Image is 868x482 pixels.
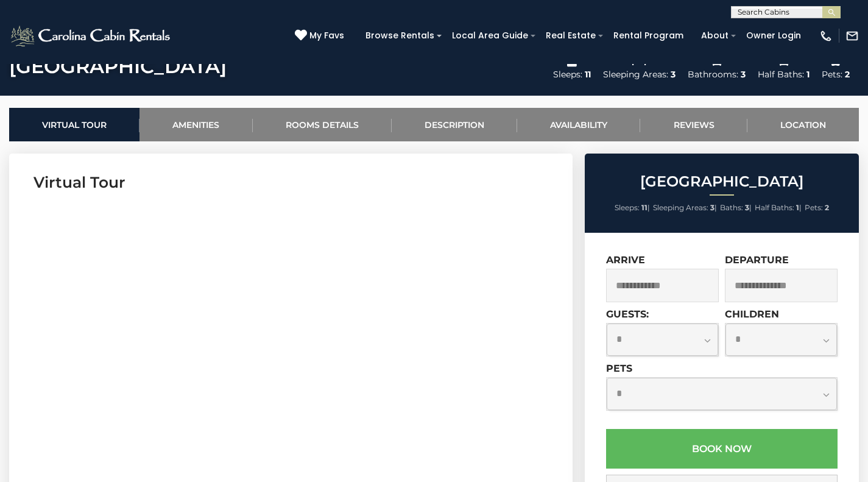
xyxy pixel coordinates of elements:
[725,308,779,320] label: Children
[359,26,440,45] a: Browse Rentals
[653,200,717,216] li: |
[588,174,856,190] h2: [GEOGRAPHIC_DATA]
[34,172,548,193] h3: Virtual Tour
[725,254,789,266] label: Departure
[819,29,833,43] img: phone-regular-white.png
[139,108,252,141] a: Amenities
[825,203,829,212] strong: 2
[740,26,807,45] a: Owner Login
[653,203,708,212] span: Sleeping Areas:
[615,200,650,216] li: |
[607,26,690,45] a: Rental Program
[606,429,838,469] button: Book Now
[805,203,823,212] span: Pets:
[615,203,640,212] span: Sleeps:
[392,108,517,141] a: Description
[710,203,715,212] strong: 3
[695,26,735,45] a: About
[295,29,347,43] a: My Favs
[606,254,645,266] label: Arrive
[446,26,534,45] a: Local Area Guide
[755,203,794,212] span: Half Baths:
[641,203,647,212] strong: 11
[745,203,749,212] strong: 3
[845,29,859,43] img: mail-regular-white.png
[540,26,602,45] a: Real Estate
[9,108,139,141] a: Virtual Tour
[747,108,859,141] a: Location
[720,200,752,216] li: |
[796,203,799,212] strong: 1
[517,108,640,141] a: Availability
[720,203,743,212] span: Baths:
[9,24,174,48] img: White-1-2.png
[253,108,392,141] a: Rooms Details
[755,200,802,216] li: |
[606,308,649,320] label: Guests:
[309,29,344,42] span: My Favs
[606,363,632,374] label: Pets
[640,108,747,141] a: Reviews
